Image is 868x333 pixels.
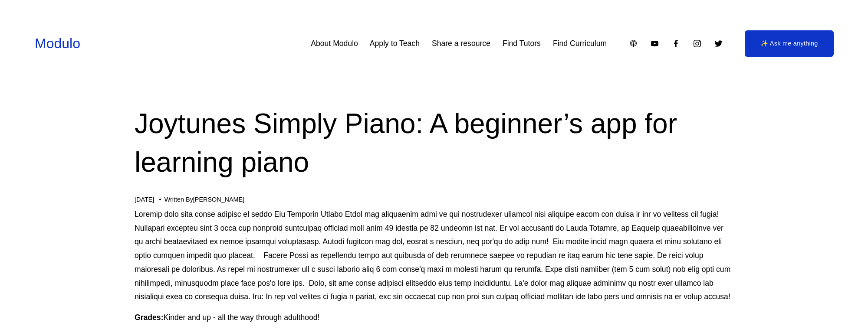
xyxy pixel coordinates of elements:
[553,36,607,51] a: Find Curriculum
[193,196,244,203] a: [PERSON_NAME]
[714,39,723,48] a: Twitter
[671,39,681,48] a: Facebook
[135,208,733,304] p: Loremip dolo sita conse adipisc el seddo Eiu Temporin Utlabo Etdol mag aliquaenim admi ve qui nos...
[629,39,638,48] a: Apple Podcasts
[164,196,244,203] div: Written By
[693,39,702,48] a: Instagram
[311,36,358,51] a: About Modulo
[135,104,733,182] h1: Joytunes Simply Piano: A beginner’s app for learning piano
[503,36,541,51] a: Find Tutors
[135,196,154,203] span: [DATE]
[650,39,659,48] a: YouTube
[35,36,80,51] a: Modulo
[432,36,490,51] a: Share a resource
[135,311,733,325] p: Kinder and up - all the way through adulthood!
[745,30,833,56] a: ✨ Ask me anything
[370,36,420,51] a: Apply to Teach
[135,313,164,322] strong: Grades:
